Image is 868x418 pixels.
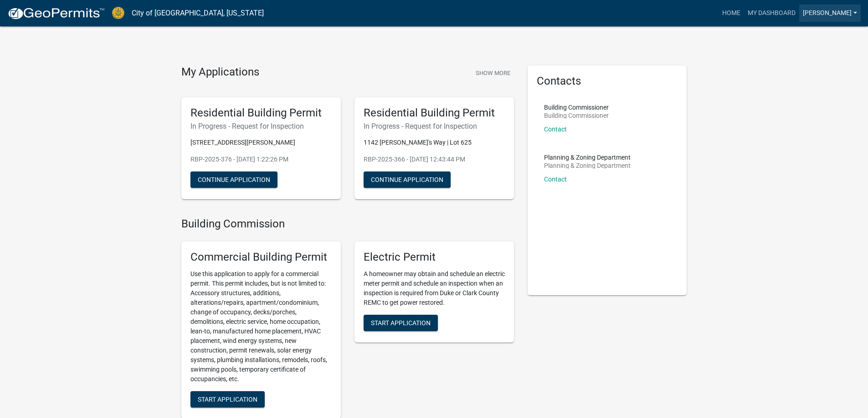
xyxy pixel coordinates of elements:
[544,154,631,161] p: Planning & Zoning Department
[190,122,332,131] h6: In Progress - Request for Inspection
[364,315,438,331] button: Start Application
[198,396,257,403] span: Start Application
[364,171,451,188] button: Continue Application
[371,319,431,327] span: Start Application
[364,138,505,147] p: 1142 [PERSON_NAME]'s Way | Lot 625
[181,65,259,79] h4: My Applications
[190,155,332,164] p: RBP-2025-376 - [DATE] 1:22:26 PM
[544,126,567,133] a: Contact
[181,217,514,231] h4: Building Commission
[190,391,265,408] button: Start Application
[472,65,514,81] button: Show More
[190,269,332,384] p: Use this application to apply for a commercial permit. This permit includes, but is not limited t...
[364,269,505,307] p: A homeowner may obtain and schedule an electric meter permit and schedule an inspection when an i...
[799,5,861,22] a: [PERSON_NAME]
[537,75,678,88] h5: Contacts
[719,5,744,22] a: Home
[544,104,609,111] p: Building Commissioner
[190,106,332,120] h5: Residential Building Permit
[364,122,505,131] h6: In Progress - Request for Inspection
[364,251,505,264] h5: Electric Permit
[544,162,631,169] p: Planning & Zoning Department
[364,106,505,120] h5: Residential Building Permit
[190,171,277,188] button: Continue Application
[364,155,505,164] p: RBP-2025-366 - [DATE] 12:43:44 PM
[190,251,332,264] h5: Commercial Building Permit
[744,5,799,22] a: My Dashboard
[190,138,332,147] p: [STREET_ADDRESS][PERSON_NAME]
[132,5,264,21] a: City of [GEOGRAPHIC_DATA], [US_STATE]
[544,112,609,119] p: Building Commissioner
[112,7,124,19] img: City of Jeffersonville, Indiana
[544,176,567,183] a: Contact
